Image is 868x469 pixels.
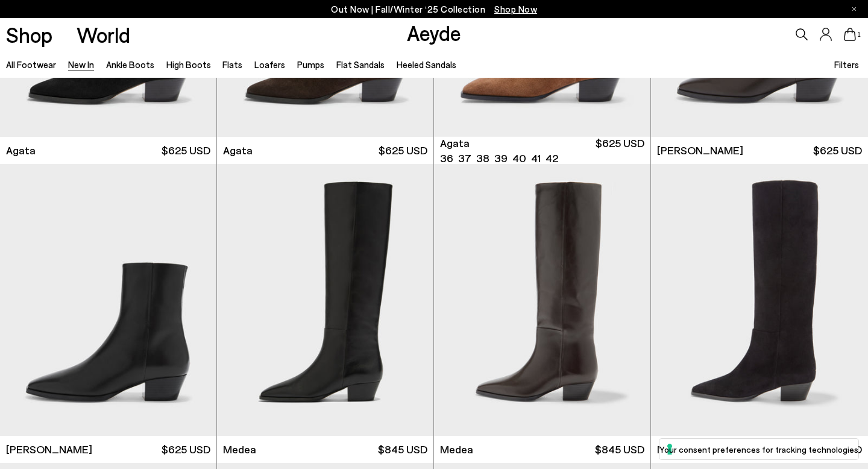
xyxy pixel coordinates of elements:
[434,164,650,436] img: Medea Knee-High Boots
[596,136,644,166] span: $625 USD
[6,143,36,158] span: Agata
[834,59,859,70] span: Filters
[217,164,433,436] img: Medea Knee-High Boots
[407,20,461,45] a: Aeyde
[657,143,743,158] span: [PERSON_NAME]
[651,164,868,436] img: Medea Suede Knee-High Boots
[856,31,862,38] span: 1
[162,143,210,158] span: $625 USD
[223,442,256,457] span: Medea
[77,24,130,45] a: World
[813,143,862,158] span: $625 USD
[331,2,537,17] p: Out Now | Fall/Winter ‘25 Collection
[440,151,555,166] ul: variant
[494,4,537,14] span: Navigate to /collections/new-in
[6,59,56,70] a: All Footwear
[6,442,92,457] span: [PERSON_NAME]
[217,436,433,463] a: Medea $845 USD
[379,143,427,158] span: $625 USD
[512,151,526,166] li: 40
[657,442,690,457] span: Medea
[397,59,456,70] a: Heeled Sandals
[336,59,385,70] a: Flat Sandals
[531,151,541,166] li: 41
[476,151,489,166] li: 38
[440,151,453,166] li: 36
[659,443,858,456] label: Your consent preferences for tracking technologies
[378,442,427,457] span: $845 USD
[651,436,868,463] a: Medea $845 USD
[106,59,154,70] a: Ankle Boots
[254,59,285,70] a: Loafers
[494,151,508,166] li: 39
[651,137,868,164] a: [PERSON_NAME] $625 USD
[162,442,210,457] span: $625 USD
[434,137,650,164] a: Agata 36 37 38 39 40 41 42 $625 USD
[223,143,253,158] span: Agata
[434,436,650,463] a: Medea $845 USD
[440,136,470,151] span: Agata
[297,59,324,70] a: Pumps
[546,151,558,166] li: 42
[659,439,858,459] button: Your consent preferences for tracking technologies
[595,442,644,457] span: $845 USD
[6,24,52,45] a: Shop
[458,151,471,166] li: 37
[222,59,242,70] a: Flats
[217,137,433,164] a: Agata $625 USD
[68,59,94,70] a: New In
[440,442,473,457] span: Medea
[844,28,856,41] a: 1
[166,59,211,70] a: High Boots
